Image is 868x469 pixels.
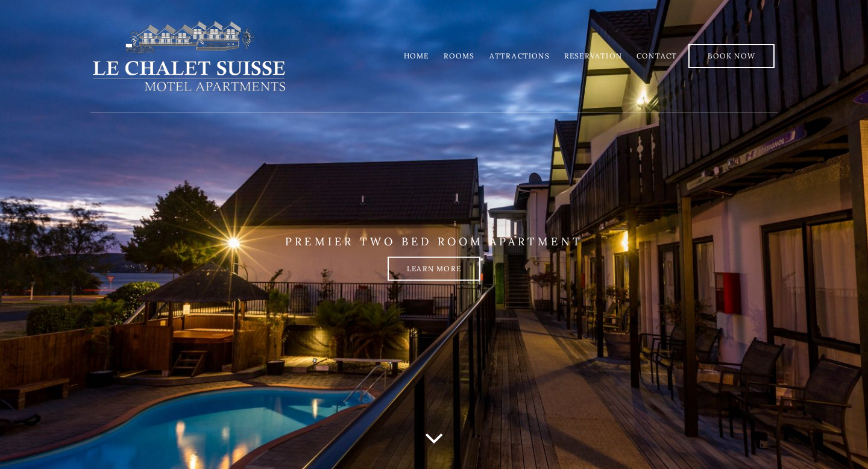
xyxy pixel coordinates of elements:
[404,51,429,60] a: Home
[90,235,778,248] p: PREMIER TWO BED ROOM APARTMENT
[388,257,480,281] a: Learn more
[637,51,677,60] a: Contact
[688,44,775,68] a: Book Now
[444,51,475,60] a: Rooms
[90,20,288,92] img: lechaletsuisse
[564,51,622,60] a: Reservation
[489,51,550,60] a: Attractions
